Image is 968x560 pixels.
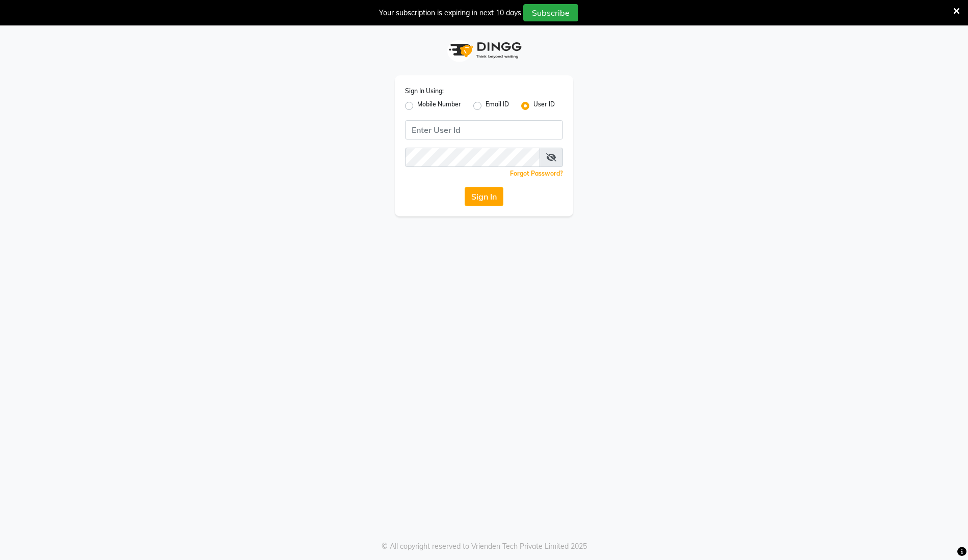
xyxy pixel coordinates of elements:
[443,35,525,65] img: logo1.svg
[523,4,578,21] button: Subscribe
[379,8,521,18] div: Your subscription is expiring in next 10 days
[405,87,444,96] label: Sign In Using:
[533,100,555,112] label: User ID
[417,100,461,112] label: Mobile Number
[486,100,509,112] label: Email ID
[465,187,503,206] button: Sign In
[405,120,563,139] input: Username
[510,170,563,177] a: Forgot Password?
[405,148,540,167] input: Username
